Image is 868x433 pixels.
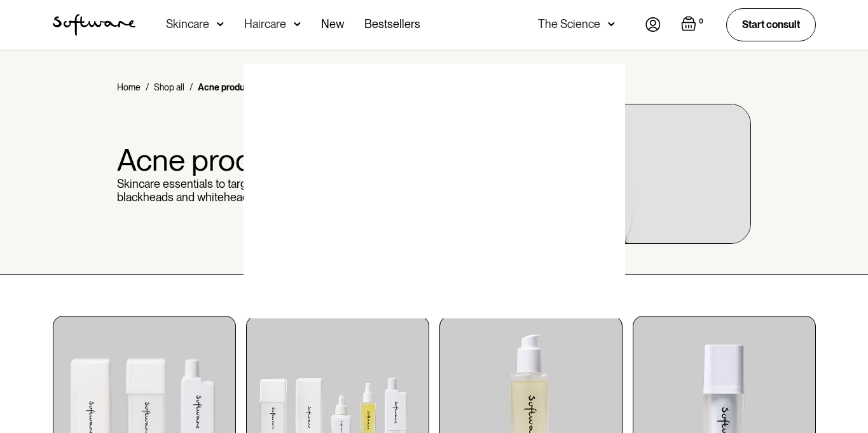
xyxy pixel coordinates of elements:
img: blank image [244,64,625,318]
div: The Science [538,18,600,31]
a: Open empty cart [681,16,706,34]
p: Skincare essentials to target breakouts, blackheads and whiteheads. [117,177,364,204]
div: 0 [696,16,706,27]
div: Haircare [244,18,286,31]
img: arrow down [294,18,301,31]
h1: Acne products [117,143,364,177]
div: Acne products [198,81,258,94]
div: Skincare [166,18,209,31]
div: / [146,81,149,94]
a: home [53,14,135,36]
a: Home [117,81,141,94]
div: / [189,81,193,94]
a: Shop all [154,81,184,94]
img: arrow down [608,18,615,31]
img: arrow down [217,18,224,31]
img: Software Logo [53,14,135,36]
a: Start consult [726,8,816,41]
